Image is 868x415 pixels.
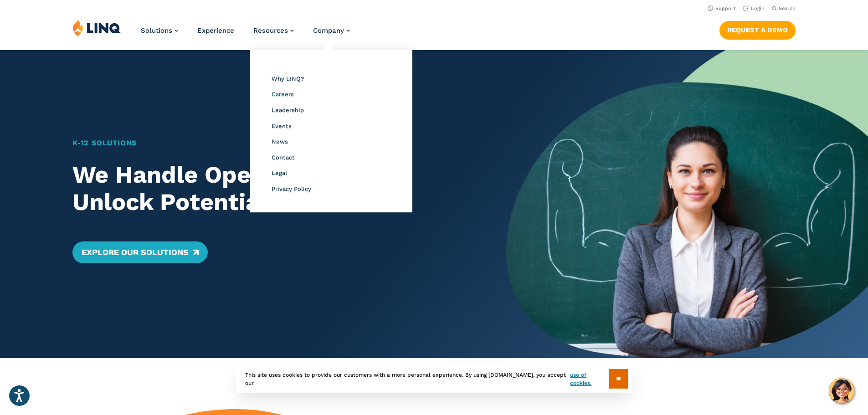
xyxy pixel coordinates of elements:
a: Login [743,5,765,11]
button: Open Search Bar [772,5,796,12]
span: Search [779,5,796,11]
a: Events [272,123,292,129]
a: News [272,138,288,145]
span: Solutions [141,26,172,35]
a: Why LINQ? [272,75,304,82]
a: Privacy Policy [272,185,311,192]
a: Resources [253,26,294,35]
a: Solutions [141,26,178,35]
a: Leadership [272,107,304,113]
a: Support [708,5,736,11]
a: use of cookies. [570,371,609,387]
a: Explore Our Solutions [72,241,208,263]
a: Contact [272,154,295,161]
h1: K‑12 Solutions [72,138,471,149]
a: Company [313,26,350,35]
nav: Button Navigation [719,19,796,39]
a: Legal [272,169,287,176]
a: Careers [272,91,294,97]
h2: We Handle Operations. You Unlock Potential. [72,161,471,216]
img: Home Banner [506,50,868,358]
button: Hello, have a question? Let’s chat. [829,378,854,404]
a: Request a Demo [719,21,796,39]
a: Experience [197,26,234,35]
span: Company [313,26,344,35]
span: Resources [253,26,288,35]
div: This site uses cookies to provide our customers with a more personal experience. By using [DOMAIN... [236,364,632,393]
nav: Primary Navigation [141,19,350,49]
img: LINQ | K‑12 Software [72,19,121,36]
